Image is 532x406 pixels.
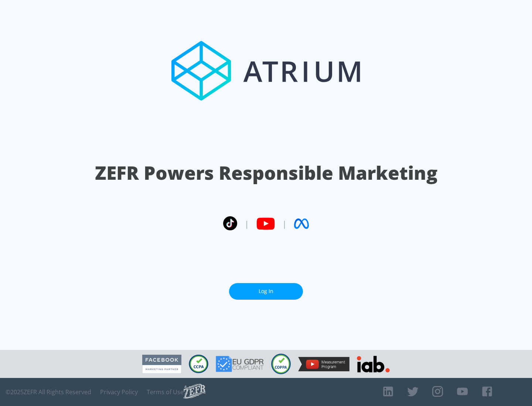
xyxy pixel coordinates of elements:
img: CCPA Compliant [189,355,208,373]
img: COPPA Compliant [271,354,291,374]
img: YouTube Measurement Program [298,357,349,371]
span: | [245,218,249,229]
a: Terms of Use [147,388,184,396]
img: Facebook Marketing Partner [142,355,181,374]
img: IAB [357,356,390,372]
h1: ZEFR Powers Responsible Marketing [95,160,437,186]
a: Log In [229,283,303,300]
span: | [282,218,287,229]
a: Privacy Policy [100,388,138,396]
img: GDPR Compliant [216,356,264,372]
span: © 2025 ZEFR All Rights Reserved [6,388,91,396]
